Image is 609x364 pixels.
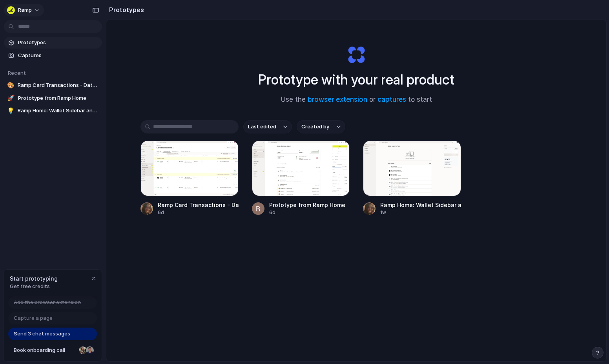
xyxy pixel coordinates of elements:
a: Ramp Card Transactions - Date Column RemovedRamp Card Transactions - Date Column Removed6d [140,141,239,216]
div: 6d [269,209,345,216]
button: Created by [297,120,345,133]
span: Created by [301,123,329,131]
div: 1w [380,209,461,216]
span: Ramp Card Transactions - Date Column Removed [18,81,99,89]
span: Book onboarding call [14,346,76,354]
span: Prototype from Ramp Home [18,94,99,102]
span: Captures [18,52,99,59]
div: 🎨 [7,81,15,89]
span: Ramp [18,6,32,14]
a: browser extension [308,96,367,103]
span: Capture a page [14,314,53,322]
div: Nicole Kubica [78,346,88,355]
h1: Prototype with your real product [258,69,454,90]
div: 6d [158,209,239,216]
span: Use the or to start [281,95,432,105]
span: Recent [8,70,26,76]
div: 💡 [7,107,15,115]
a: 🚀Prototype from Ramp Home [4,92,102,104]
span: Prototypes [18,39,99,47]
span: Ramp Home: Wallet Sidebar and Button Placement [18,107,99,115]
h2: Prototypes [106,5,144,14]
div: Prototype from Ramp Home [269,201,345,209]
a: Prototype from Ramp HomePrototype from Ramp Home6d [252,141,350,216]
div: 🚀 [7,94,15,102]
span: Send 3 chat messages [14,330,70,338]
a: captures [377,96,406,103]
div: Christian Iacullo [85,346,95,355]
a: Captures [4,50,102,61]
button: Last edited [243,120,292,133]
button: Ramp [4,4,44,16]
span: Last edited [248,123,276,131]
div: Ramp Card Transactions - Date Column Removed [158,201,239,209]
span: Get free credits [10,283,58,290]
span: Start prototyping [10,274,58,283]
a: 🎨Ramp Card Transactions - Date Column Removed [4,79,102,91]
span: Add the browser extension [14,299,81,306]
a: 💡Ramp Home: Wallet Sidebar and Button Placement [4,105,102,117]
div: Ramp Home: Wallet Sidebar and Button Placement [380,201,461,209]
a: Ramp Home: Wallet Sidebar and Button PlacementRamp Home: Wallet Sidebar and Button Placement1w [363,141,461,216]
a: Prototypes [4,37,102,49]
a: Book onboarding call [8,344,97,357]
